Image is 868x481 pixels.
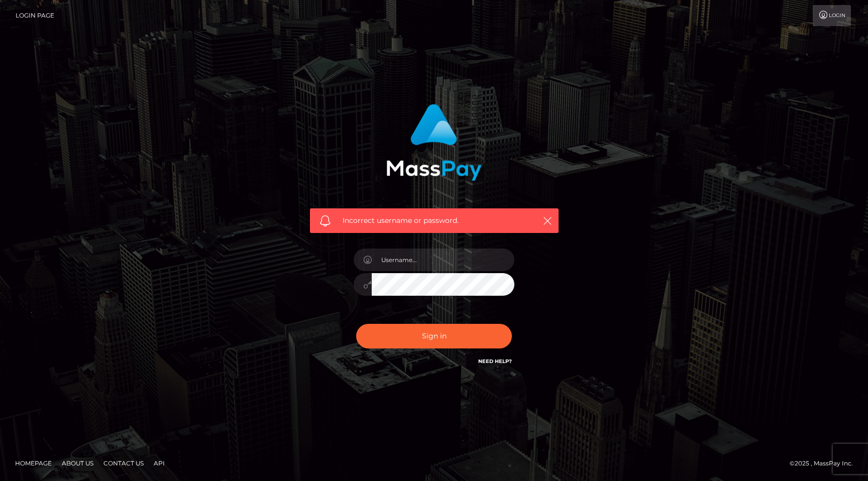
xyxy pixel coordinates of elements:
[343,215,526,226] span: Incorrect username or password.
[11,455,56,471] a: Homepage
[790,458,860,469] div: © 2025 , MassPay Inc.
[386,104,482,181] img: MassPay Login
[372,249,514,271] input: Username...
[478,358,512,365] a: Need Help?
[58,455,97,471] a: About Us
[16,5,54,26] a: Login Page
[99,455,148,471] a: Contact Us
[150,455,169,471] a: API
[813,5,851,26] a: Login
[356,324,512,348] button: Sign in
